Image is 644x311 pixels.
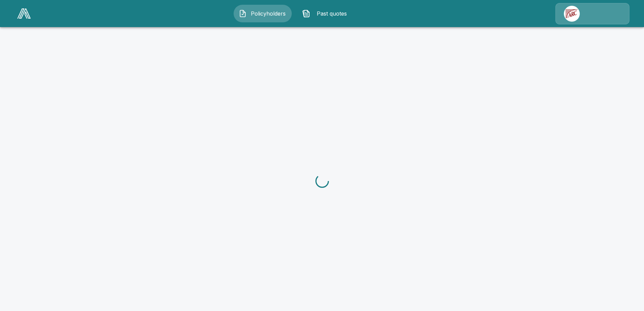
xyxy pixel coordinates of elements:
[313,9,350,18] span: Past quotes
[17,8,31,19] img: AA Logo
[239,9,247,18] img: Policyholders Icon
[302,9,310,18] img: Past quotes Icon
[297,5,355,22] button: Past quotes IconPast quotes
[234,5,292,22] button: Policyholders IconPolicyholders
[249,9,287,18] span: Policyholders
